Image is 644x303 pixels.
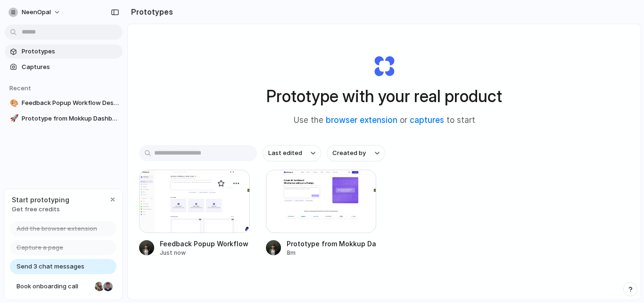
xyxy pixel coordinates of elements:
[327,145,385,161] button: Created by
[17,282,91,291] span: Book onboarding call
[5,44,123,59] a: Prototypes
[22,114,119,123] span: Prototype from Mokkup Dashboard Wireframes
[127,6,173,17] h2: Prototypes
[332,148,366,158] span: Created by
[12,195,69,205] span: Start prototyping
[5,112,123,126] a: 🚀Prototype from Mokkup Dashboard Wireframes
[5,60,123,74] a: Captures
[17,262,84,271] span: Send 3 chat messages
[10,98,17,109] div: 🎨
[22,62,119,72] span: Captures
[410,115,444,125] a: captures
[17,224,97,234] span: Add the browser extension
[139,170,250,257] a: Feedback Popup Workflow DesignFeedback Popup Workflow DesignJust now
[17,243,63,252] span: Capture a page
[266,170,377,257] a: Prototype from Mokkup Dashboard WireframesPrototype from Mokkup Dashboard Wireframes8m
[12,205,69,214] span: Get free credits
[326,115,397,125] a: browser extension
[287,249,377,257] div: 8m
[10,279,116,294] a: Book onboarding call
[160,239,250,249] div: Feedback Popup Workflow Design
[9,84,31,92] span: Recent
[263,145,321,161] button: Last edited
[5,5,66,20] button: NeenOpal
[22,8,51,17] span: NeenOpal
[102,281,114,292] div: Christian Iacullo
[5,96,123,110] a: 🎨Feedback Popup Workflow Design
[22,98,119,108] span: Feedback Popup Workflow Design
[8,114,18,123] button: 🚀
[10,113,17,124] div: 🚀
[160,249,250,257] div: Just now
[268,148,302,158] span: Last edited
[8,98,18,108] button: 🎨
[287,239,377,249] div: Prototype from Mokkup Dashboard Wireframes
[22,47,119,56] span: Prototypes
[266,84,502,109] h1: Prototype with your real product
[294,114,475,127] span: Use the or to start
[94,281,105,292] div: Nicole Kubica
